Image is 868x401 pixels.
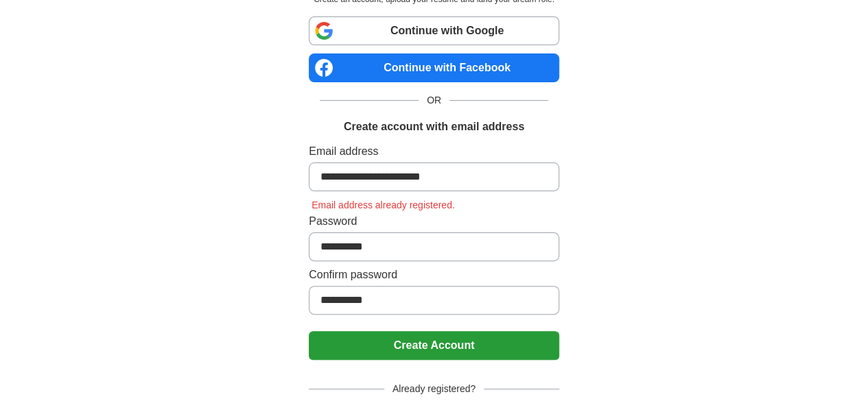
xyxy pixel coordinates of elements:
a: Continue with Facebook [309,53,559,82]
span: OR [419,93,449,108]
a: Continue with Google [309,16,559,45]
span: Already registered? [384,382,484,396]
label: Confirm password [309,267,559,283]
span: Email address already registered. [309,199,458,210]
button: Create Account [309,331,559,360]
label: Email address [309,143,559,160]
label: Password [309,213,559,230]
h1: Create account with email address [344,119,524,135]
